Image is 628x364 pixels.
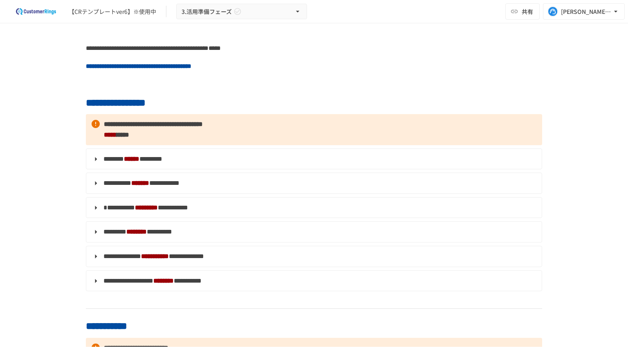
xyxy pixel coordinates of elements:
span: 3.活用準備フェーズ [182,7,232,17]
span: 共有 [522,7,533,16]
button: [PERSON_NAME][EMAIL_ADDRESS][DOMAIN_NAME] [543,3,625,20]
button: 共有 [505,3,540,20]
div: 【CRテンプレートver6】※使用中 [69,7,156,16]
img: 2eEvPB0nRDFhy0583kMjGN2Zv6C2P7ZKCFl8C3CzR0M [10,5,62,18]
div: [PERSON_NAME][EMAIL_ADDRESS][DOMAIN_NAME] [561,7,612,17]
button: 3.活用準備フェーズ [176,4,307,20]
